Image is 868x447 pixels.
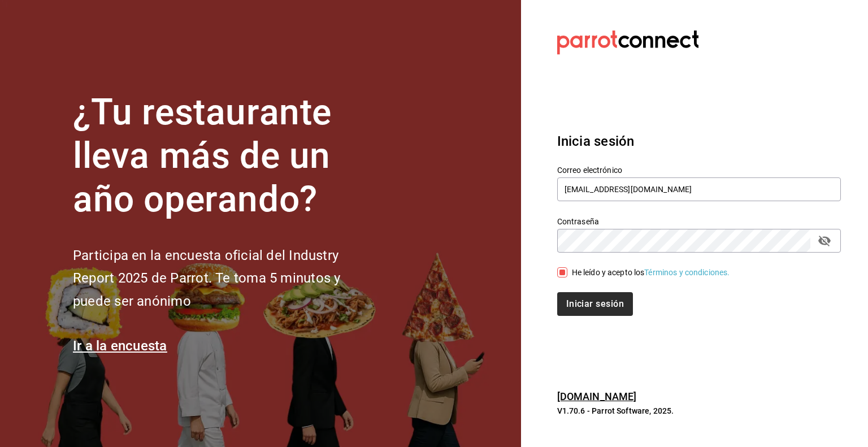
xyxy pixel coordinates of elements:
[557,218,841,225] label: Contraseña
[73,244,378,313] h2: Participa en la encuesta oficial del Industry Report 2025 de Parrot. Te toma 5 minutos y puede se...
[572,267,730,279] div: He leído y acepto los
[644,268,730,277] a: Términos y condiciones.
[557,390,637,402] a: [DOMAIN_NAME]
[557,177,841,201] input: Ingresa tu correo electrónico
[557,405,841,416] p: V1.70.6 - Parrot Software, 2025.
[557,131,841,151] h3: Inicia sesión
[557,292,633,316] button: Iniciar sesión
[815,231,834,250] button: passwordField
[557,166,841,174] label: Correo electrónico
[73,91,378,221] h1: ¿Tu restaurante lleva más de un año operando?
[73,338,167,354] a: Ir a la encuesta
